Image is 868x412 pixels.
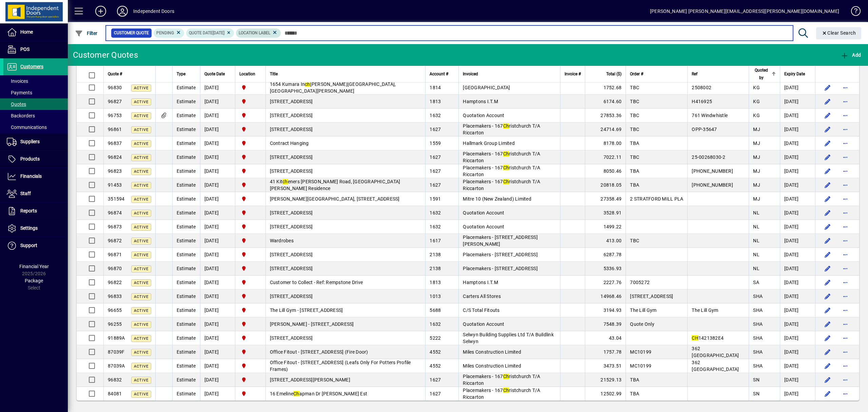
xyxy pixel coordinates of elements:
[239,98,261,105] span: Christchurch
[20,225,38,231] span: Settings
[200,109,235,123] td: [DATE]
[200,234,235,248] td: [DATE]
[239,251,261,258] span: Christchurch
[430,70,454,78] div: Account #
[753,252,759,257] span: NL
[780,248,815,262] td: [DATE]
[134,225,149,229] span: Active
[822,96,833,107] button: Edit
[204,70,225,78] span: Quote Date
[753,154,760,160] span: MJ
[753,196,760,202] span: MJ
[189,31,213,35] span: Quote date
[840,193,851,204] button: More options
[463,165,540,177] span: Placemakers - 167 ristchurch T/A Riccarton
[822,193,833,204] button: Edit
[108,196,125,202] span: 351594
[20,243,37,248] span: Support
[430,70,448,78] span: Account #
[822,166,833,176] button: Edit
[463,99,498,104] span: Hamptons I.T.M
[753,127,760,132] span: MJ
[822,221,833,232] button: Edit
[822,138,833,149] button: Edit
[585,81,626,95] td: 1752.68
[463,266,538,271] span: Placemakers - [STREET_ADDRESS]
[134,211,149,216] span: Active
[780,192,815,206] td: [DATE]
[213,31,224,35] span: [DATE]
[134,128,149,132] span: Active
[630,154,639,160] span: TBC
[108,99,122,104] span: 96827
[630,70,643,78] span: Order #
[840,96,851,107] button: More options
[630,196,683,202] span: 2 STRATFORD MILL PLA
[239,181,261,189] span: Christchurch
[7,125,47,130] span: Communications
[839,49,863,61] button: Add
[108,224,122,229] span: 96873
[840,235,851,246] button: More options
[753,67,770,81] span: Quoted by
[630,127,639,132] span: TBC
[585,136,626,150] td: 8178.00
[840,249,851,260] button: More options
[108,70,122,78] span: Quote #
[177,70,185,78] span: Type
[3,220,68,237] a: Settings
[3,151,68,168] a: Products
[270,141,309,146] span: Contract Hanging
[630,113,639,118] span: TBC
[177,210,196,216] span: Estimate
[822,319,833,330] button: Edit
[822,249,833,260] button: Edit
[840,360,851,371] button: More options
[3,203,68,220] a: Reports
[692,168,733,174] span: [PHONE_NUMBER]
[7,101,26,107] span: Quotes
[840,347,851,357] button: More options
[430,266,441,271] span: 2138
[753,99,760,104] span: KG
[463,196,531,202] span: Mitre 10 (New Zealand) Limited
[7,78,28,84] span: Invoices
[270,238,294,243] span: Wardrobes
[134,142,149,146] span: Active
[177,85,196,90] span: Estimate
[134,86,149,90] span: Active
[503,151,509,156] em: Ch
[7,113,35,118] span: Backorders
[753,210,759,216] span: NL
[430,238,441,243] span: 1617
[606,70,622,78] span: Total ($)
[822,82,833,93] button: Edit
[270,168,313,174] span: [STREET_ADDRESS]
[134,267,149,271] span: Active
[463,113,504,118] span: Quotation Account
[134,239,149,243] span: Active
[784,70,811,78] div: Expiry Date
[177,168,196,174] span: Estimate
[463,151,540,163] span: Placemakers - 167 ristchurch T/A Riccarton
[239,167,261,175] span: Christchurch
[7,90,32,95] span: Payments
[430,196,441,202] span: 1591
[200,81,235,95] td: [DATE]
[463,210,504,216] span: Quotation Account
[108,154,122,160] span: 96824
[200,150,235,164] td: [DATE]
[585,276,626,289] td: 2227.76
[270,70,421,78] div: Title
[463,70,556,78] div: Invoiced
[20,191,31,196] span: Staff
[430,85,441,90] span: 1814
[430,210,441,216] span: 1632
[430,154,441,160] span: 1627
[200,262,235,276] td: [DATE]
[585,192,626,206] td: 27358.49
[780,95,815,109] td: [DATE]
[840,374,851,385] button: More options
[692,154,725,160] span: 25-00268030-2
[270,252,313,257] span: [STREET_ADDRESS]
